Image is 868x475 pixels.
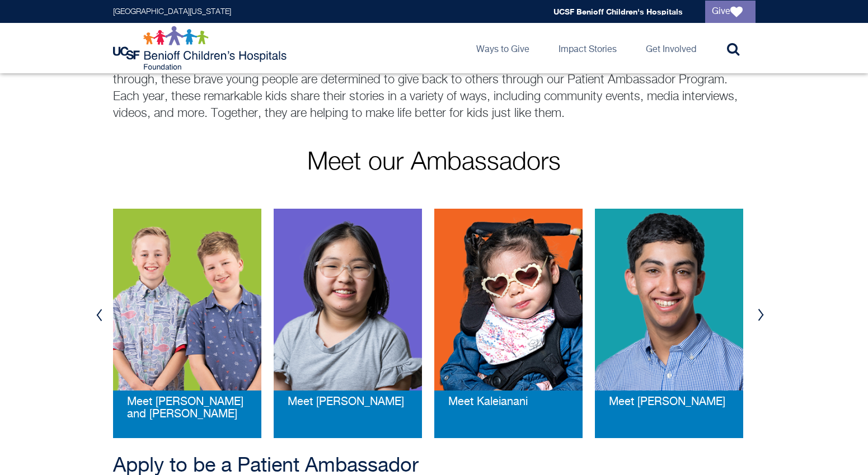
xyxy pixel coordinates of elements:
a: Ways to Give [467,23,538,73]
span: Meet Kaleianani [448,396,528,408]
button: Previous [91,298,108,332]
a: Impact Stories [550,23,626,73]
a: Meet [PERSON_NAME] [609,396,725,408]
a: Meet [PERSON_NAME] and [PERSON_NAME] [127,396,247,421]
span: Meet [PERSON_NAME] and [PERSON_NAME] [127,396,243,420]
a: Meet [PERSON_NAME] [288,396,404,408]
a: [GEOGRAPHIC_DATA][US_STATE] [113,8,231,16]
span: Meet [PERSON_NAME] [288,396,404,408]
img: patient ambassador ashley [274,209,422,391]
a: Give [705,1,756,23]
a: Meet Kaleianani [448,396,528,408]
a: Get Involved [637,23,705,73]
p: Meet our Ambassadors [113,150,756,175]
a: patient ambassador ashley [274,209,422,382]
span: Meet [PERSON_NAME] [609,396,725,408]
button: Next [753,298,770,332]
a: UCSF Benioff Children's Hospitals [553,7,683,16]
img: Logo for UCSF Benioff Children's Hospitals Foundation [113,26,289,70]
